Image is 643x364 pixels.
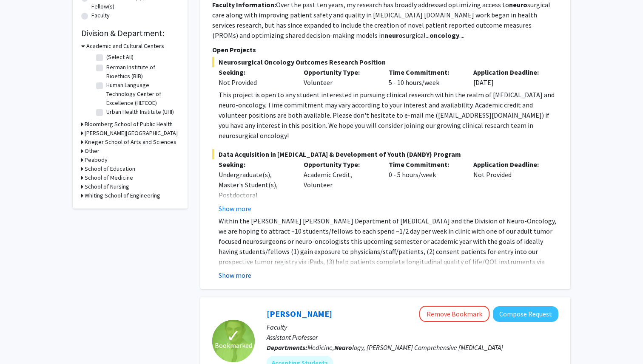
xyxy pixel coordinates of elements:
div: This project is open to any student interested in pursuing clinical research within the realm of ... [219,90,558,141]
b: neuro [384,31,403,40]
p: Opportunity Type: [304,67,376,77]
label: Berman Institute of Bioethics (BIB) [106,63,177,81]
h3: School of Medicine [85,173,133,182]
b: neuro [509,0,527,9]
span: Bookmarked [215,340,252,350]
a: [PERSON_NAME] [267,308,332,319]
button: Compose Request to Carlos Romo [493,306,558,322]
div: Academic Credit, Volunteer [297,159,382,214]
span: Neurosurgical Oncology Outcomes Research Position [212,57,558,67]
button: Remove Bookmark [419,306,489,322]
p: Opportunity Type: [304,159,376,169]
p: Assistant Professor [267,332,558,342]
h3: Academic and Cultural Centers [86,42,164,51]
h3: School of Nursing [85,182,129,191]
p: Time Commitment: [389,67,461,77]
iframe: Chat [6,326,36,358]
label: Urban Health Institute (UHI) [106,107,174,116]
span: Data Acquisition in [MEDICAL_DATA] & Development of Youth (DANDY) Program [212,149,558,159]
h3: Bloomberg School of Public Health [85,120,173,129]
span: ✓ [226,332,241,340]
div: Not Provided [219,77,291,87]
h2: Division & Department: [81,28,179,38]
div: Undergraduate(s), Master's Student(s), Postdoctoral Researcher(s) / Research Staff, Medical Resid... [219,169,291,241]
p: Open Projects [212,45,558,55]
b: Faculty Information: [212,0,276,9]
p: Time Commitment: [389,159,461,169]
h3: School of Education [85,164,135,173]
p: Application Deadline: [473,67,546,77]
div: [DATE] [467,67,552,87]
button: Show more [219,203,251,214]
h3: Peabody [85,155,108,164]
p: Seeking: [219,67,291,77]
h3: Other [85,147,100,155]
b: Neuro [334,343,352,352]
b: oncology [430,31,459,40]
h3: Whiting School of Engineering [85,191,160,200]
div: 0 - 5 hours/week [382,159,467,214]
h3: [PERSON_NAME][GEOGRAPHIC_DATA] [85,129,178,138]
button: Show more [219,270,251,280]
div: Volunteer [297,67,382,87]
p: Within the [PERSON_NAME] [PERSON_NAME] Department of [MEDICAL_DATA] and the Division of Neuro-Onc... [219,216,558,287]
fg-read-more: Over the past ten years, my research has broadly addressed optimizing access to surgical care alo... [212,0,550,40]
b: Departments: [267,343,307,352]
div: 5 - 10 hours/week [382,67,467,87]
label: Human Language Technology Center of Excellence (HLTCOE) [106,81,177,107]
p: Faculty [267,322,558,332]
label: (Select All) [106,53,134,62]
div: Not Provided [467,159,552,214]
span: Medicine, logy, [PERSON_NAME] Comprehensive [MEDICAL_DATA] [307,343,503,352]
p: Seeking: [219,159,291,169]
label: Faculty [91,11,110,20]
p: Application Deadline: [473,159,546,169]
h3: Krieger School of Arts and Sciences [85,138,176,147]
